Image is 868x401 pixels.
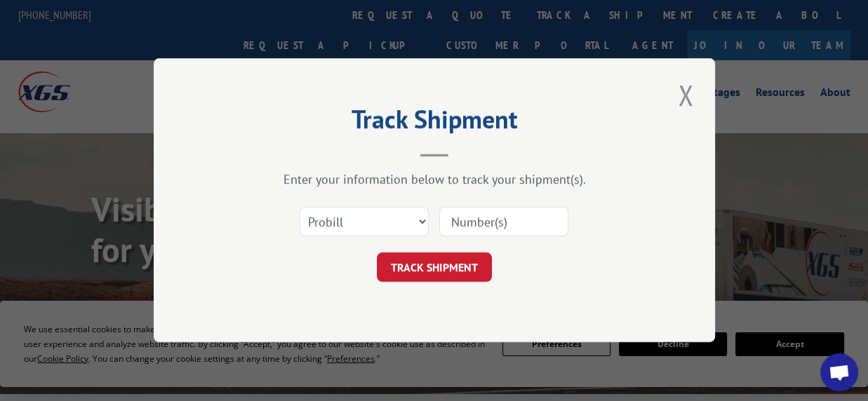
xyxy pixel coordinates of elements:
button: TRACK SHIPMENT [377,253,492,283]
h2: Track Shipment [224,109,645,136]
input: Number(s) [439,208,568,237]
button: Close modal [674,76,697,114]
div: Enter your information below to track your shipment(s). [224,172,645,188]
a: Open chat [820,353,858,391]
